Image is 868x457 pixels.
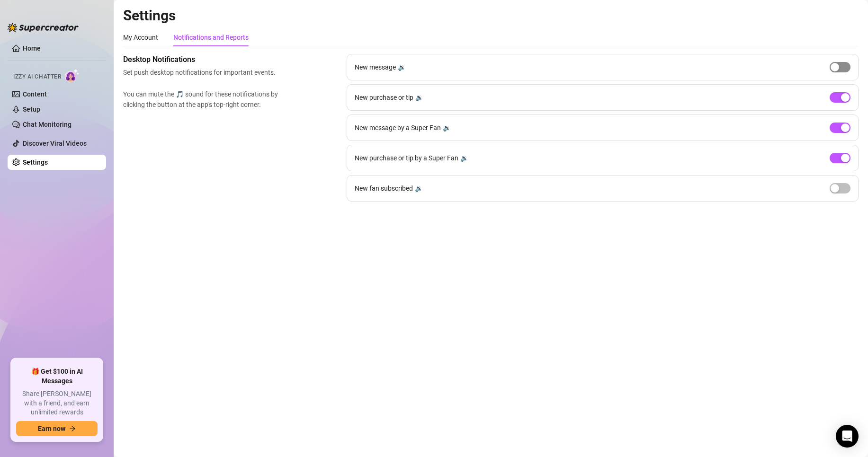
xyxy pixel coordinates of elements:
button: Earn nowarrow-right [16,421,98,436]
span: Desktop Notifications [123,54,282,65]
div: 🔉 [460,153,468,163]
a: Discover Viral Videos [23,140,87,147]
span: New message [355,62,396,72]
div: 🔉 [415,183,423,193]
span: New purchase or tip by a Super Fan [355,153,458,163]
h2: Settings [123,7,859,25]
span: New purchase or tip [355,92,413,103]
a: Settings [23,158,48,166]
img: logo-BBDzfeDw.svg [8,23,79,32]
a: Chat Monitoring [23,121,72,128]
span: Share [PERSON_NAME] with a friend, and earn unlimited rewards [16,389,98,417]
span: Izzy AI Chatter [13,72,61,81]
span: New message by a Super Fan [355,123,441,133]
span: arrow-right [69,425,76,432]
div: 🔉 [398,62,406,72]
div: 🔉 [443,123,451,133]
div: My Account [123,32,158,43]
div: Notifications and Reports [173,32,249,43]
img: AI Chatter [65,69,80,82]
span: 🎁 Get $100 in AI Messages [16,367,98,386]
a: Content [23,90,47,98]
a: Home [23,44,41,52]
span: You can mute the 🎵 sound for these notifications by clicking the button at the app's top-right co... [123,89,282,110]
span: New fan subscribed [355,183,413,193]
span: Set push desktop notifications for important events. [123,67,282,78]
div: 🔉 [415,92,423,103]
a: Setup [23,105,40,113]
span: Earn now [38,425,65,432]
div: Open Intercom Messenger [836,425,859,448]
